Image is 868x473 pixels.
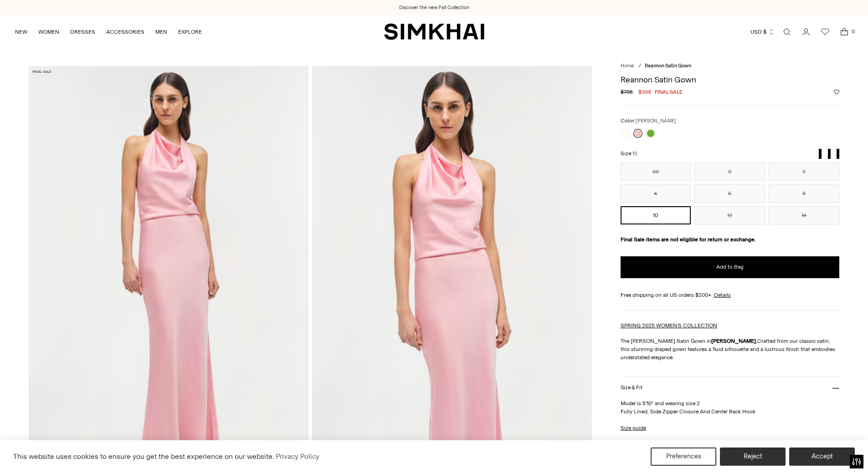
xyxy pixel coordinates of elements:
a: Home [621,63,634,69]
button: 0 [694,163,765,181]
span: $398 [638,88,651,96]
label: Size: [621,149,637,158]
h3: Size & Fit [621,385,642,391]
p: The [PERSON_NAME] Satin Gown in Crafted from our classic satin, this stunning draped gown feature... [621,337,840,361]
button: Reject [720,448,786,466]
a: WOMEN [38,22,59,42]
a: Open search modal [778,23,796,41]
a: DRESSES [70,22,95,42]
a: Wishlist [816,23,834,41]
button: 8 [769,184,839,203]
a: Privacy Policy (opens in a new tab) [274,450,321,463]
a: Open cart modal [835,23,853,41]
span: 0 [849,27,857,36]
strong: [PERSON_NAME]. [711,338,757,344]
button: Add to Bag [621,256,840,278]
a: SPRING 2025 WOMEN'S COLLECTION [621,322,717,329]
h1: Reannon Satin Gown [621,76,840,84]
span: Reannon Satin Gown [645,63,691,69]
label: Color: [621,117,676,125]
button: Size & Fit [621,376,840,400]
nav: breadcrumbs [621,62,840,70]
a: Discover the new Fall Collection [399,4,469,11]
button: Accept [789,448,855,466]
button: Preferences [651,448,716,466]
button: 14 [769,206,839,224]
button: 2 [769,163,839,181]
a: SIMKHAI [384,23,484,41]
button: 4 [621,184,691,203]
button: 10 [621,206,691,224]
a: Go to the account page [797,23,815,41]
a: Details [714,291,731,299]
strong: Final Sale items are not eligible for return or exchange. [621,236,756,243]
a: NEW [15,22,27,42]
s: $795 [621,88,633,96]
button: 12 [694,206,765,224]
a: ACCESSORIES [106,22,144,42]
iframe: Sign Up via Text for Offers [7,438,92,466]
div: Free shipping on all US orders $200+ [621,291,840,299]
button: USD $ [750,22,775,42]
a: MEN [155,22,167,42]
a: EXPLORE [178,22,202,42]
button: 00 [621,163,691,181]
span: 10 [632,151,637,157]
div: / [639,62,641,70]
a: Size guide [621,424,646,432]
span: [PERSON_NAME] [636,118,676,124]
button: 6 [694,184,765,203]
span: Add to Bag [716,263,744,271]
span: This website uses cookies to ensure you get the best experience on our website. [13,452,274,461]
button: Add to Wishlist [834,89,839,95]
p: Model is 5'10" and wearing size 2 Fully Lined, Side Zipper Closure And Center Back Hook [621,399,840,416]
